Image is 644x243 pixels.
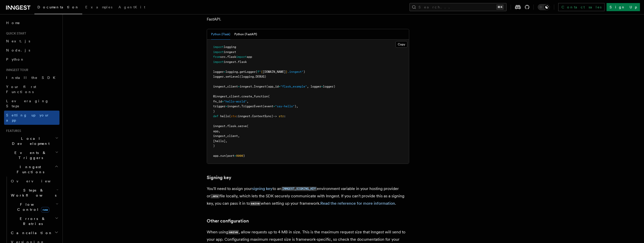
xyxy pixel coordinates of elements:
[115,2,148,14] a: AgentKit
[213,114,218,118] span: def
[9,186,59,200] button: Steps & Workflows
[243,154,245,158] span: )
[273,105,275,108] span: =
[396,41,407,48] button: Copy
[259,70,261,74] span: "
[257,70,259,74] span: f
[281,187,317,191] code: INNGEST_SIGNING_KEY
[4,164,55,175] span: Inngest Functions
[250,114,252,118] span: .
[4,96,59,111] a: Leveraging Steps
[286,70,287,74] span: }
[34,2,82,14] a: Documentation
[295,105,298,108] span: ),
[241,95,268,98] span: create_function
[222,100,224,103] span: =
[256,70,257,74] span: (
[9,228,59,237] button: Cancellation
[303,70,305,74] span: )
[213,100,222,103] span: fn_id
[37,5,79,9] span: Documentation
[211,194,219,198] code: .env
[409,3,507,11] button: Search...⌘K
[247,124,248,128] span: (
[231,114,236,118] span: ctx
[213,55,220,59] span: from
[9,202,56,212] span: Flow Control
[263,70,286,74] span: [DOMAIN_NAME]
[213,124,225,128] span: inngest
[4,31,26,36] span: Quick start
[9,216,55,226] span: Errors & Retries
[213,50,224,54] span: import
[213,144,215,148] span: )
[213,129,220,133] span: app,
[225,75,240,78] span: setLevel
[9,214,59,228] button: Errors & Retries
[4,82,59,96] a: Your first Functions
[236,124,238,128] span: .
[4,129,21,133] span: Features
[236,55,247,59] span: import
[213,134,240,138] span: inngest_client,
[218,154,220,158] span: .
[225,124,227,128] span: .
[225,70,238,74] span: logging
[213,95,240,98] span: @inngest_client
[213,154,218,158] span: app
[6,20,20,25] span: Home
[4,162,59,177] button: Inngest Functions
[224,60,236,64] span: inngest
[207,174,231,181] a: Signing key
[229,114,231,118] span: (
[224,45,236,49] span: logging
[213,139,227,143] span: [hello],
[236,114,238,118] span: :
[4,148,59,162] button: Events & Triggers
[247,55,252,59] span: app
[263,105,273,108] span: (event
[250,201,261,206] code: serve
[275,105,295,108] span: "say-hello"
[240,75,266,78] span: (logging.DEBUG)
[6,99,49,108] span: Leveraging Steps
[240,70,256,74] span: getLogger
[261,70,263,74] span: {
[213,75,224,78] span: logger
[213,45,224,49] span: import
[321,85,323,88] span: =
[4,73,59,82] a: Install the SDK
[9,188,56,198] span: Steps & Workflows
[207,185,409,207] p: You'll need to assign your to an environment variable in your hosting provider or file locally, w...
[4,111,59,125] a: Setting up your app
[307,85,321,88] span: , logger
[225,105,227,108] span: =
[82,2,115,14] a: Examples
[41,207,49,213] span: new
[558,3,605,11] a: Contact sales
[207,217,249,224] a: Other configuration
[4,37,59,46] a: Next.js
[225,154,234,158] span: (port
[227,55,236,59] span: flask
[85,5,112,9] span: Examples
[227,105,241,108] span: inngest.
[238,70,240,74] span: .
[207,9,409,23] p: You expose your functions to Inngest through this HTTP endpoint. Inngest provides integrations wi...
[213,70,224,74] span: logger
[213,105,225,108] span: trigger
[240,95,241,98] span: .
[224,100,247,103] span: "hello-world"
[4,134,59,148] button: Local Development
[4,46,59,55] a: Node.js
[213,110,215,113] span: )
[227,124,236,128] span: flask
[241,105,263,108] span: TriggerEvent
[323,85,335,88] span: logger)
[607,3,640,11] a: Sign Up
[238,114,250,118] span: inngest
[236,60,238,64] span: .
[213,60,224,64] span: import
[4,18,59,27] a: Home
[268,95,270,98] span: (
